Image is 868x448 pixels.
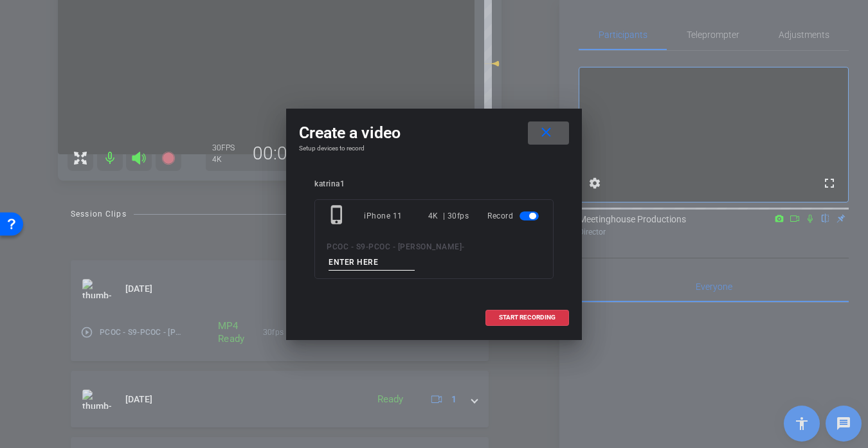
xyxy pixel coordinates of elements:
button: START RECORDING [485,310,569,326]
div: katrina1 [314,179,554,189]
span: START RECORDING [499,314,556,321]
div: Create a video [299,121,569,145]
span: PCOC - S9 [327,242,366,251]
div: Record [487,204,541,228]
mat-icon: phone_iphone [327,204,350,228]
mat-icon: close [538,125,554,141]
div: iPhone 11 [364,204,428,228]
div: 4K | 30fps [428,204,469,228]
h4: Setup devices to record [299,145,569,152]
span: - [366,242,369,251]
span: - [462,242,465,251]
input: ENTER HERE [329,255,415,271]
span: PCOC - [PERSON_NAME] [368,242,462,251]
